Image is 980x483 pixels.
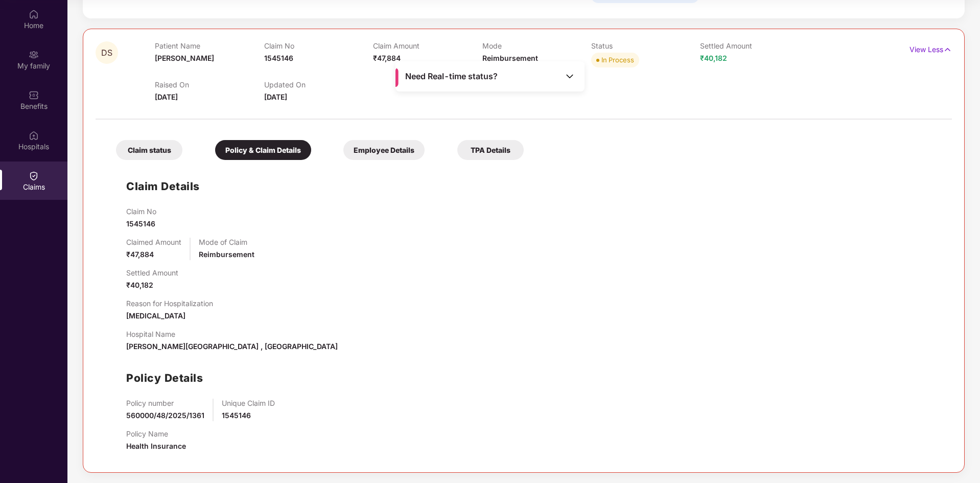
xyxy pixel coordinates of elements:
[126,178,200,195] h1: Claim Details
[29,50,39,60] img: svg+xml;base64,PHN2ZyB3aWR0aD0iMjAiIGhlaWdodD0iMjAiIHZpZXdCb3g9IjAgMCAyMCAyMCIgZmlsbD0ibm9uZSIgeG...
[222,399,275,407] p: Unique Claim ID
[155,54,214,62] span: [PERSON_NAME]
[126,429,186,438] p: Policy Name
[215,140,311,160] div: Policy & Claim Details
[126,268,178,277] p: Settled Amount
[29,130,39,141] img: svg+xml;base64,PHN2ZyBpZD0iSG9zcGl0YWxzIiB4bWxucz0iaHR0cDovL3d3dy53My5vcmcvMjAwMC9zdmciIHdpZHRoPS...
[29,9,39,19] img: svg+xml;base64,PHN2ZyBpZD0iSG9tZSIgeG1sbnM9Imh0dHA6Ly93d3cudzMub3JnLzIwMDAvc3ZnIiB3aWR0aD0iMjAiIG...
[126,330,338,338] p: Hospital Name
[700,54,727,62] span: ₹40,182
[373,41,482,50] p: Claim Amount
[565,71,575,81] img: Toggle Icon
[155,80,264,89] p: Raised On
[126,238,181,246] p: Claimed Amount
[126,219,155,228] span: 1545146
[700,41,809,50] p: Settled Amount
[482,54,538,62] span: Reimbursement
[155,93,178,101] span: [DATE]
[29,171,39,181] img: svg+xml;base64,PHN2ZyBpZD0iQ2xhaW0iIHhtbG5zPSJodHRwOi8vd3d3LnczLm9yZy8yMDAwL3N2ZyIgd2lkdGg9IjIwIi...
[126,299,213,308] p: Reason for Hospitalization
[457,140,524,160] div: TPA Details
[943,44,952,55] img: svg+xml;base64,PHN2ZyB4bWxucz0iaHR0cDovL3d3dy53My5vcmcvMjAwMC9zdmciIHdpZHRoPSIxNyIgaGVpZ2h0PSIxNy...
[405,71,498,82] span: Need Real-time status?
[909,41,952,55] p: View Less
[264,93,287,101] span: [DATE]
[199,250,254,259] span: Reimbursement
[126,311,185,320] span: [MEDICAL_DATA]
[601,55,634,65] div: In Process
[126,399,204,407] p: Policy number
[264,41,373,50] p: Claim No
[116,140,182,160] div: Claim status
[155,41,264,50] p: Patient Name
[199,238,254,246] p: Mode of Claim
[591,41,700,50] p: Status
[126,370,203,386] h1: Policy Details
[482,41,591,50] p: Mode
[126,342,338,351] span: [PERSON_NAME][GEOGRAPHIC_DATA] , [GEOGRAPHIC_DATA]
[126,442,186,450] span: Health Insurance
[29,90,39,100] img: svg+xml;base64,PHN2ZyBpZD0iQmVuZWZpdHMiIHhtbG5zPSJodHRwOi8vd3d3LnczLm9yZy8yMDAwL3N2ZyIgd2lkdGg9Ij...
[343,140,425,160] div: Employee Details
[126,250,154,259] span: ₹47,884
[264,54,293,62] span: 1545146
[264,80,373,89] p: Updated On
[101,49,112,57] span: DS
[126,281,153,289] span: ₹40,182
[373,54,401,62] span: ₹47,884
[222,411,251,420] span: 1545146
[126,411,204,420] span: 560000/48/2025/1361
[126,207,156,216] p: Claim No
